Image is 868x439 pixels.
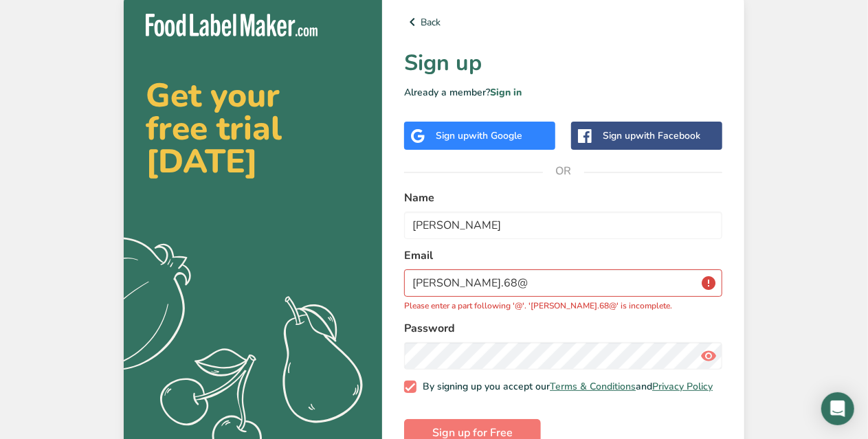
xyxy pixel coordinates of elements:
p: Already a member? [404,85,722,100]
input: John Doe [404,212,722,239]
span: By signing up you accept our and [416,381,713,393]
div: Sign up [603,128,700,143]
a: Terms & Conditions [550,380,636,393]
p: Please enter a part following '@'. '[PERSON_NAME].68@' is incomplete. [404,300,722,312]
label: Name [404,190,722,206]
a: Back [404,14,722,30]
label: Email [404,247,722,264]
input: email@example.com [404,269,722,297]
h1: Sign up [404,47,722,80]
a: Sign in [490,86,522,99]
span: with Facebook [636,129,700,142]
div: Sign up [436,128,522,143]
span: OR [543,150,584,192]
h2: Get your free trial [DATE] [146,79,360,178]
div: Open Intercom Messenger [821,392,854,425]
label: Password [404,320,722,337]
img: Food Label Maker [146,14,318,36]
span: with Google [469,129,522,142]
a: Privacy Policy [652,380,713,393]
